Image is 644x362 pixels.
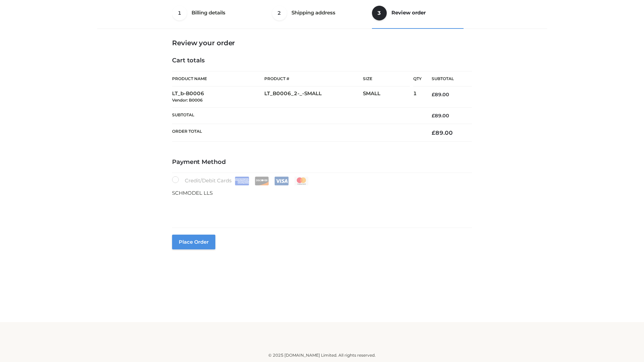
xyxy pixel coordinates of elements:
[432,92,435,98] span: £
[255,177,269,185] img: Discover
[432,129,435,136] span: £
[172,86,264,108] td: LT_b-B0006
[363,71,410,86] th: Size
[422,71,472,86] th: Subtotal
[432,113,435,119] span: £
[172,159,472,166] h4: Payment Method
[100,352,544,359] div: © 2025 [DOMAIN_NAME] Limited. All rights reserved.
[172,235,215,249] button: Place order
[363,86,413,108] td: SMALL
[172,98,203,103] small: Vendor: B0006
[172,39,472,47] h3: Review your order
[172,107,422,124] th: Subtotal
[274,177,289,185] img: Visa
[172,189,472,197] p: SCHMODEL LLS
[264,71,363,86] th: Product #
[172,71,264,86] th: Product Name
[432,129,453,136] bdi: 89.00
[432,113,449,119] bdi: 89.00
[264,86,363,108] td: LT_B0006_2-_-SMALL
[432,92,449,98] bdi: 89.00
[171,196,471,220] iframe: Secure payment input frame
[172,176,309,185] label: Credit/Debit Cards
[413,71,422,86] th: Qty
[235,177,249,185] img: Amex
[172,57,472,64] h4: Cart totals
[413,86,422,108] td: 1
[294,177,309,185] img: Mastercard
[172,124,422,142] th: Order Total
